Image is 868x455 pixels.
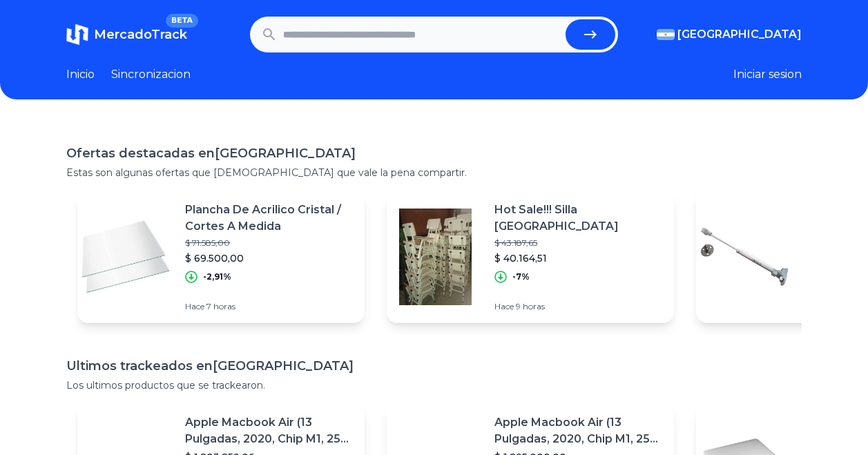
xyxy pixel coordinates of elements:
p: $ 43.187,65 [494,238,663,249]
span: BETA [166,14,198,28]
a: Sincronizacion [111,66,191,83]
p: $ 69.500,00 [185,251,354,265]
button: Iniciar sesion [733,66,802,83]
h1: Ofertas destacadas en [GEOGRAPHIC_DATA] [66,144,802,163]
p: -2,91% [203,271,231,282]
a: Featured imageHot Sale!!! Silla [GEOGRAPHIC_DATA]$ 43.187,65$ 40.164,51-7%Hace 9 horas [387,191,674,323]
p: $ 40.164,51 [494,251,663,265]
span: [GEOGRAPHIC_DATA] [677,26,802,43]
a: Inicio [66,66,95,83]
img: Argentina [657,29,675,40]
span: MercadoTrack [94,27,187,42]
img: Featured image [77,209,174,305]
h1: Ultimos trackeados en [GEOGRAPHIC_DATA] [66,356,802,376]
p: Hace 7 horas [185,301,354,312]
a: MercadoTrackBETA [66,23,187,46]
p: -7% [512,271,530,282]
p: Plancha De Acrilico Cristal / Cortes A Medida [185,202,354,235]
button: [GEOGRAPHIC_DATA] [657,26,802,43]
p: Hace 9 horas [494,301,663,312]
img: Featured image [696,209,793,305]
p: Apple Macbook Air (13 Pulgadas, 2020, Chip M1, 256 Gb De Ssd, 8 Gb De Ram) - Plata [185,414,354,447]
a: Featured imagePlancha De Acrilico Cristal / Cortes A Medida$ 71.585,00$ 69.500,00-2,91%Hace 7 horas [77,191,365,323]
p: Estas son algunas ofertas que [DEMOGRAPHIC_DATA] que vale la pena compartir. [66,166,802,180]
img: MercadoTrack [66,23,88,46]
img: Featured image [387,209,483,305]
p: Los ultimos productos que se trackearon. [66,378,802,392]
p: Hot Sale!!! Silla [GEOGRAPHIC_DATA] [494,202,663,235]
p: $ 71.585,00 [185,238,354,249]
p: Apple Macbook Air (13 Pulgadas, 2020, Chip M1, 256 Gb De Ssd, 8 Gb De Ram) - Plata [494,414,663,447]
